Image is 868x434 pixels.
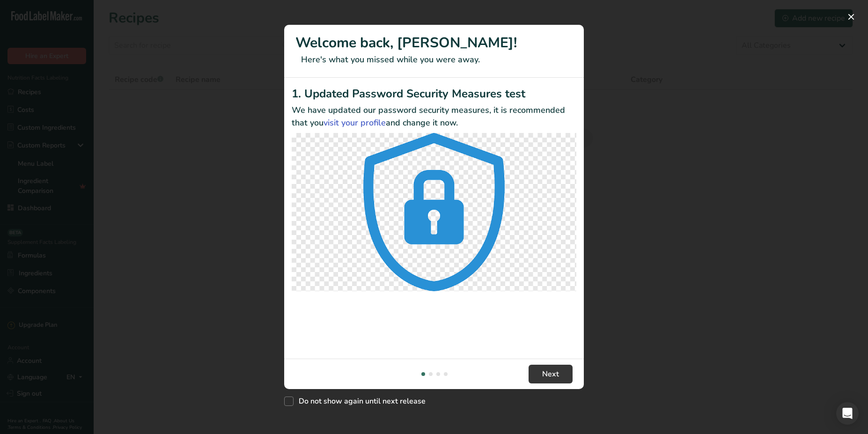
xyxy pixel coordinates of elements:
[324,117,386,128] a: visit your profile
[529,365,573,383] button: Next
[295,53,573,66] p: Here's what you missed while you were away.
[294,397,426,406] span: Do not show again until next release
[292,85,576,102] h2: 1. Updated Password Security Measures test
[836,402,859,425] div: Open Intercom Messenger
[295,32,573,53] h1: Welcome back, [PERSON_NAME]!
[292,104,576,129] p: We have updated our password security measures, it is recommended that you and change it now.
[542,368,559,380] span: Next
[292,133,576,291] img: Updated Password Security Measures test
